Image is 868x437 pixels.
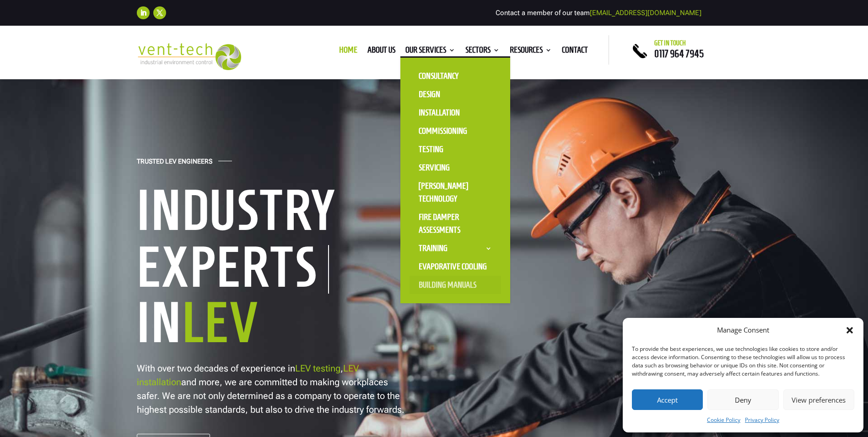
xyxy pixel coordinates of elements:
div: To provide the best experiences, we use technologies like cookies to store and/or access device i... [632,345,853,378]
a: [EMAIL_ADDRESS][DOMAIN_NAME] [590,9,701,17]
p: With over two decades of experience in , and more, we are committed to making workplaces safer. W... [137,361,407,416]
a: LEV installation [137,363,359,388]
a: Sectors [465,47,500,57]
a: [PERSON_NAME] Technology [410,177,501,208]
h1: Industry [137,181,421,244]
div: Close dialog [845,326,854,335]
a: Servicing [410,158,501,177]
a: Home [339,47,357,57]
a: Evaporative Cooling [410,257,501,276]
a: Cookie Policy [707,415,740,426]
a: Design [410,85,501,104]
a: Fire Damper Assessments [410,208,501,239]
a: Contact [562,47,588,57]
h4: Trusted LEV Engineers [137,158,212,170]
a: LEV testing [295,363,340,374]
a: Follow on X [153,6,166,19]
a: Follow on LinkedIn [137,6,150,19]
a: Installation [410,104,501,122]
span: Contact a member of our team [496,9,701,17]
img: 2023-09-27T08_35_16.549ZVENT-TECH---Clear-background [137,43,242,70]
a: Consultancy [410,67,501,85]
button: Accept [632,389,703,410]
a: Commissioning [410,122,501,140]
button: View preferences [783,389,854,410]
a: Building Manuals [410,276,501,294]
span: LEV [182,292,259,352]
button: Deny [707,389,778,410]
h1: In [137,294,421,356]
a: Training [410,239,501,257]
div: Manage Consent [717,325,769,336]
a: 0117 964 7945 [654,48,704,59]
a: About us [367,47,395,57]
span: Get in touch [654,39,686,47]
h1: Experts [137,245,329,294]
a: Resources [510,47,552,57]
a: Privacy Policy [745,415,779,426]
a: Our Services [405,47,455,57]
a: Testing [410,140,501,158]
